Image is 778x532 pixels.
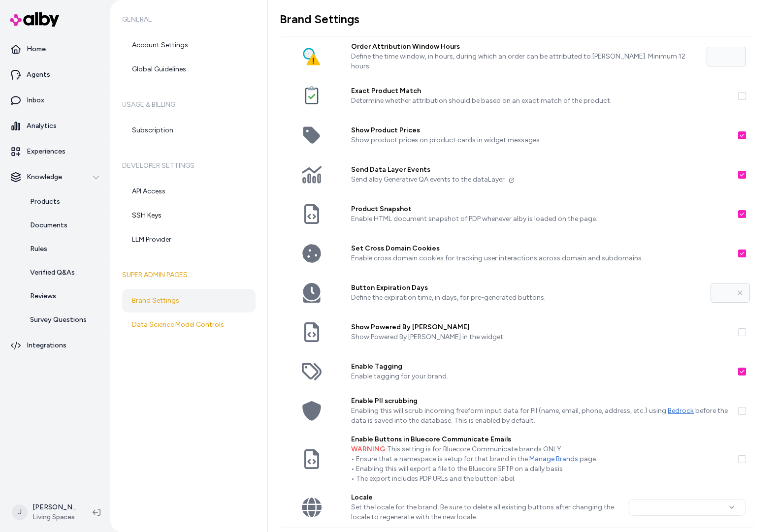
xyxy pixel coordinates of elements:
[122,33,256,57] a: Account Settings
[30,291,56,301] p: Reviews
[20,190,106,214] a: Products
[4,334,106,357] a: Integrations
[27,121,57,131] p: Analytics
[351,322,730,332] label: Show Powered By [PERSON_NAME]
[4,165,106,189] button: Knowledge
[4,89,106,112] a: Inbox
[351,175,730,185] p: Send alby Generative QA events to the dataLayer
[27,341,66,350] p: Integrations
[280,12,754,27] h1: Brand Settings
[351,283,703,293] label: Button Expiration Days
[4,37,106,61] a: Home
[122,180,256,203] a: API Access
[32,512,77,522] span: Living Spaces
[122,228,256,251] a: LLM Provider
[351,52,699,71] p: Define the time window, in hours, during which an order can be attributed to [PERSON_NAME]. Minim...
[668,407,694,415] a: Bedrock
[20,308,106,332] a: Survey Questions
[351,372,730,381] p: Enable tagging for your brand.
[122,204,256,227] a: SSH Keys
[122,6,256,33] h6: General
[27,172,62,182] p: Knowledge
[351,396,730,406] label: Enable PII scrubbing
[20,237,106,261] a: Rules
[4,140,106,163] a: Experiences
[122,58,256,81] a: Global Guidelines
[351,86,730,96] label: Exact Product Match
[351,445,387,453] span: WARNING:
[351,406,730,426] p: Enabling this will scrub incoming freeform input data for PII (name, email, phone, address, etc.)...
[351,435,730,444] label: Enable Buttons in Bluecore Communicate Emails
[351,293,703,303] p: Define the expiration time, in days, for pre-generated buttons.
[30,315,87,325] p: Survey Questions
[351,165,730,175] label: Send Data Layer Events
[351,135,730,145] p: Show product prices on product cards in widget messages.
[351,493,620,502] label: Locale
[351,244,730,253] label: Set Cross Domain Cookies
[122,152,256,180] h6: Developer Settings
[30,244,47,254] p: Rules
[30,220,67,230] p: Documents
[27,95,44,105] p: Inbox
[351,502,620,522] p: Set the locale for the brand. Be sure to delete all existing buttons after changing the locale to...
[351,214,730,224] p: Enable HTML document snapshot of PDP whenever alby is loaded on the page.
[351,332,730,342] p: Show Powered By [PERSON_NAME] in the widget.
[122,261,256,289] h6: Super Admin Pages
[122,289,256,313] a: Brand Settings
[20,261,106,284] a: Verified Q&As
[529,455,578,463] a: Manage Brands
[351,96,730,106] p: Determine whether attribution should be based on an exact match of the product.
[27,44,46,54] p: Home
[30,197,60,207] p: Products
[20,214,106,237] a: Documents
[351,253,730,263] p: Enable cross domain cookies for tracking user interactions across domain and subdomains.
[6,497,85,528] button: J[PERSON_NAME]Living Spaces
[27,70,50,80] p: Agents
[351,444,730,484] p: This setting is for Bluecore Communicate brands ONLY. • Ensure that a namespace is setup for that...
[122,313,256,337] a: Data Science Model Controls
[351,42,699,52] label: Order Attribution Window Hours
[20,284,106,308] a: Reviews
[122,119,256,142] a: Subscription
[10,12,59,27] img: alby Logo
[4,63,106,87] a: Agents
[351,125,730,135] label: Show Product Prices
[351,362,730,372] label: Enable Tagging
[30,268,75,278] p: Verified Q&As
[27,147,65,156] p: Experiences
[122,91,256,119] h6: Usage & Billing
[12,504,28,520] span: J
[4,114,106,138] a: Analytics
[351,204,730,214] label: Product Snapshot
[32,502,77,512] p: [PERSON_NAME]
